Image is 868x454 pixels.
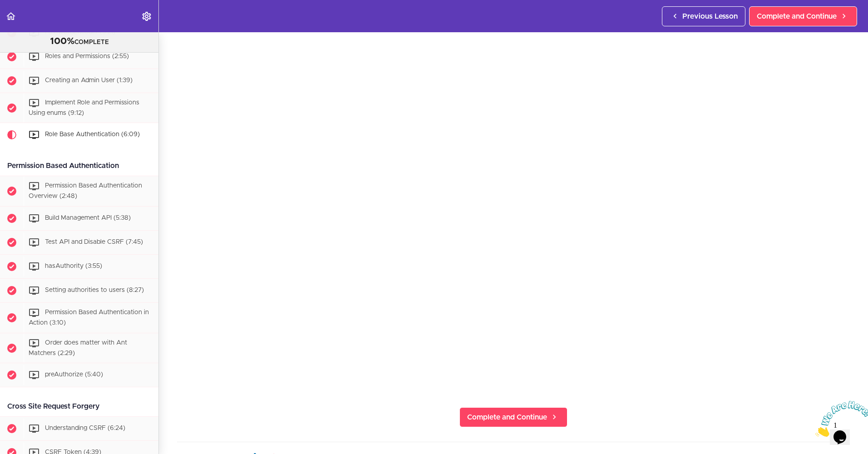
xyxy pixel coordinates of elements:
[177,14,850,393] iframe: Video Player
[45,239,143,245] span: Test API and Disable CSRF (7:45)
[45,287,144,293] span: Setting authorities to users (8:27)
[682,11,738,22] span: Previous Lesson
[45,263,102,269] span: hasAuthority (3:55)
[757,11,837,22] span: Complete and Continue
[141,11,152,22] svg: Settings Menu
[467,412,547,423] span: Complete and Continue
[45,215,131,221] span: Build Management API (5:38)
[45,425,125,432] span: Understanding CSRF (6:24)
[45,372,103,378] span: preAuthorize (5:40)
[4,4,7,11] span: 1
[45,132,140,138] span: Role Base Authentication (6:09)
[29,99,139,116] span: Implement Role and Permissions Using enums (9:12)
[50,37,74,46] span: 100%
[11,36,147,48] div: COMPLETE
[5,11,16,22] svg: Back to course curriculum
[812,397,868,440] iframe: chat widget
[29,309,149,326] span: Permission Based Authentication in Action (3:10)
[29,340,127,356] span: Order does matter with Ant Matchers (2:29)
[749,6,857,26] a: Complete and Continue
[459,407,567,427] a: Complete and Continue
[4,4,60,39] img: Chat attention grabber
[45,53,129,59] span: Roles and Permissions (2:55)
[45,77,133,84] span: Creating an Admin User (1:39)
[662,6,745,26] a: Previous Lesson
[29,183,142,200] span: Permission Based Authentication Overview (2:48)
